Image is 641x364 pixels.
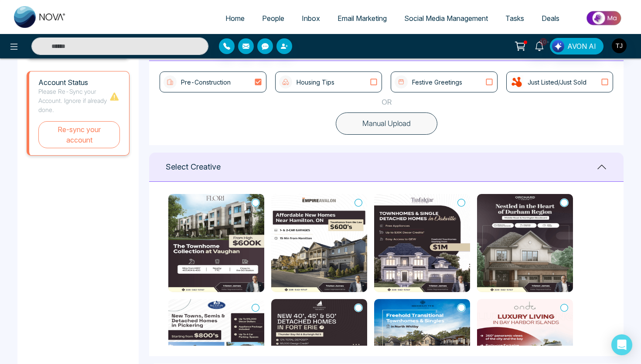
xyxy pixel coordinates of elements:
img: Empire Avalon in Caledonia (51).png [271,194,367,292]
img: Step into Orchard South (51).png [477,194,573,292]
img: icon [395,75,408,88]
span: Social Media Management [404,14,488,23]
a: Home [217,10,253,27]
p: Pre-Construction [181,78,231,87]
p: Housing Tips [297,78,334,87]
a: Email Marketing [329,10,396,27]
span: Email Marketing [338,14,387,23]
h1: Account Status [38,78,109,87]
img: Explore Flori (51).png [168,194,264,292]
img: Nova CRM Logo [14,6,66,28]
span: Inbox [302,14,320,23]
img: Market-place.gif [573,8,636,28]
a: 10+ [529,38,550,53]
button: Re-sync your account [38,121,120,148]
p: Just Listed/Just Sold [528,78,586,87]
span: Deals [542,14,559,23]
img: icon [164,75,177,88]
a: Deals [533,10,568,27]
p: OR [382,97,392,108]
button: Manual Upload [336,112,437,135]
span: 10+ [539,38,547,46]
img: Trafalgar Highlands (52).png [374,194,470,292]
span: People [262,14,284,23]
span: Tasks [505,14,524,23]
img: icon [279,75,292,88]
button: AVON AI [550,38,603,54]
img: icon [510,75,523,88]
p: Festive Greetings [412,78,462,87]
img: User Avatar [612,38,627,53]
a: People [253,10,293,27]
span: AVON AI [567,41,596,51]
p: Please Re-Sync your Account. Ignore if already done. [38,87,109,114]
a: Tasks [497,10,533,27]
a: Inbox [293,10,329,27]
h1: Select Creative [166,162,221,172]
div: Open Intercom Messenger [611,334,632,355]
span: Home [225,14,245,23]
a: Social Media Management [396,10,497,27]
img: Lead Flow [552,40,564,52]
